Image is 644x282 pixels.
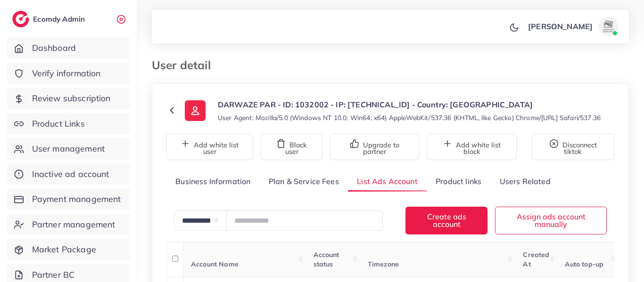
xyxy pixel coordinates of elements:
a: Product Links [7,113,130,135]
span: Inactive ad account [32,168,109,180]
span: Partner BC [32,269,75,281]
span: Payment management [32,193,121,205]
button: Block user [261,134,322,160]
a: Payment management [7,188,130,210]
a: [PERSON_NAME]avatar [523,17,621,36]
span: Auto top-up [565,260,604,268]
span: Account status [314,250,339,268]
img: logo [12,11,29,27]
a: Product links [427,171,490,192]
button: Add white list block [427,134,517,160]
button: Upgrade to partner [330,134,419,160]
span: Created At [523,250,549,268]
p: [PERSON_NAME] [528,21,593,32]
h2: Ecomdy Admin [33,15,87,24]
button: Assign ads account manually [495,207,607,234]
span: Dashboard [32,42,76,54]
a: Business Information [166,171,260,192]
a: logoEcomdy Admin [12,11,87,27]
a: Inactive ad account [7,163,130,185]
h3: User detail [152,58,218,72]
a: Dashboard [7,37,130,59]
a: Plan & Service Fees [260,171,348,192]
span: Product Links [32,118,85,130]
span: Partner management [32,218,116,231]
small: User Agent: Mozilla/5.0 (Windows NT 10.0; Win64; x64) AppleWebKit/537.36 (KHTML, like Gecko) Chro... [218,113,601,122]
p: DARWAZE PAR - ID: 1032002 - IP: [TECHNICAL_ID] - Country: [GEOGRAPHIC_DATA] [218,99,601,110]
button: Disconnect tiktok [532,134,614,160]
img: ic-user-info.36bf1079.svg [185,100,206,121]
a: Market Package [7,239,130,260]
span: Account Name [191,260,239,268]
a: User management [7,138,130,160]
button: Add white list user [166,134,253,160]
a: Users Related [490,171,559,192]
a: Verify information [7,63,130,84]
button: Create ads account [405,207,487,234]
span: Timezone [368,260,399,268]
span: Review subscription [32,92,111,105]
a: Review subscription [7,88,130,109]
span: User management [32,143,105,155]
a: List Ads Account [348,171,427,192]
span: Market Package [32,243,96,256]
a: Partner management [7,214,130,235]
span: Verify information [32,67,101,80]
img: avatar [599,17,618,36]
